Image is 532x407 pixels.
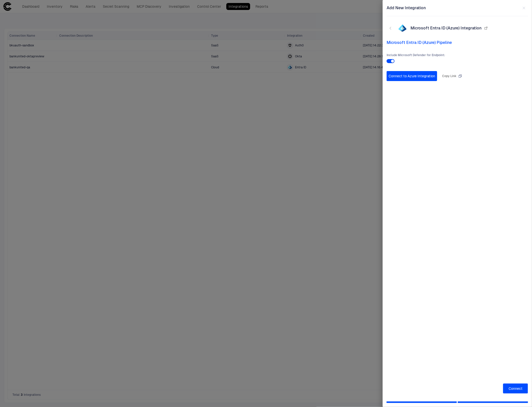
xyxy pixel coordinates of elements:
span: Microsoft Entra ID (Azure) Integration [411,26,481,31]
div: Copy Link [442,74,462,78]
span: Microsoft Entra ID (Azure) Pipeline [387,40,528,45]
button: Copy Link [441,72,463,80]
span: Add New Integration [387,5,426,10]
span: Include Microsoft Defender for Endpoint : [387,53,524,57]
button: Connect [503,384,528,394]
div: Entra ID [399,24,407,32]
button: Connect to Azure Integration [387,71,437,81]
